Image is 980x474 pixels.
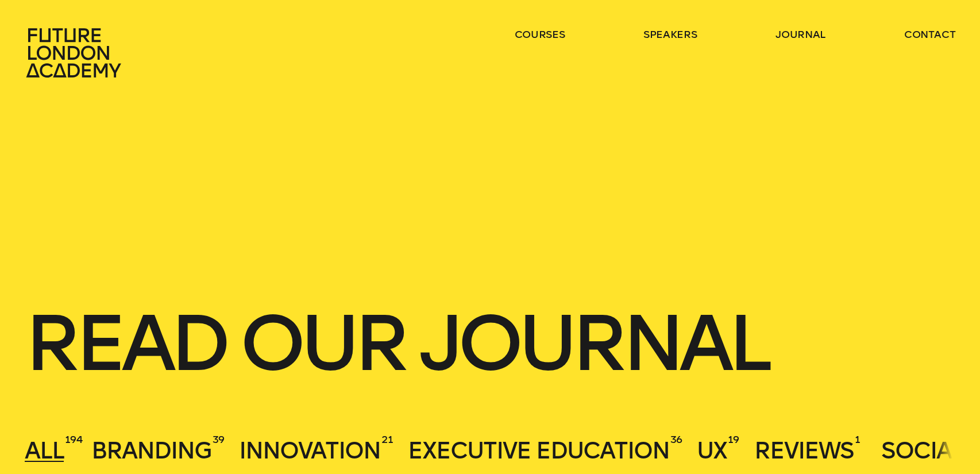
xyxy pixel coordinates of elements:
span: Reviews [754,437,854,464]
sup: 1 [855,433,861,446]
a: journal [775,28,825,41]
h1: Read our journal [25,306,956,381]
a: courses [515,28,565,41]
sup: 36 [670,433,682,446]
sup: 194 [65,433,83,446]
span: Innovation [239,437,380,464]
span: All [25,437,64,464]
sup: 19 [728,433,739,446]
a: speakers [643,28,697,41]
sup: 21 [381,433,393,446]
span: UX [697,437,727,464]
sup: 39 [213,433,225,446]
span: Executive Education [408,437,669,464]
a: contact [904,28,956,41]
span: Branding [91,437,211,464]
